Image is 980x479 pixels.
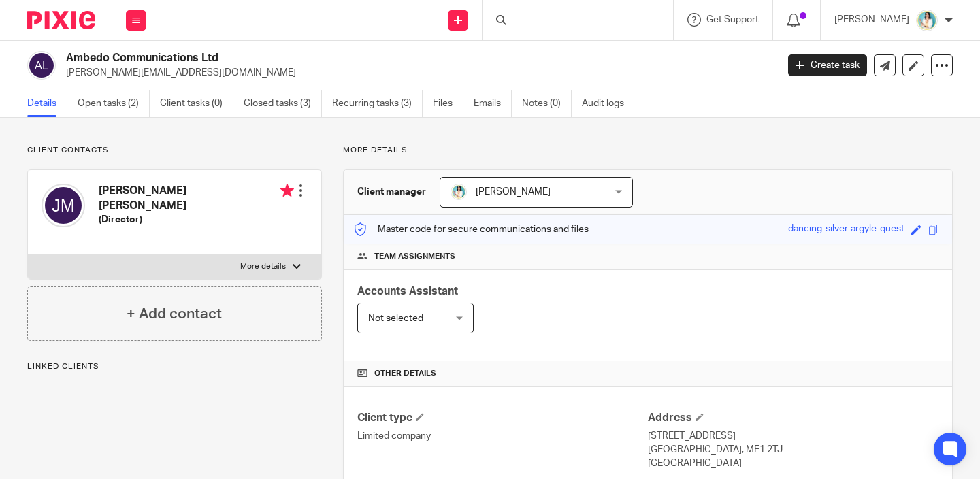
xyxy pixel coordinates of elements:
a: Client tasks (0) [160,90,233,117]
span: Accounts Assistant [357,286,458,297]
h5: (Director) [99,213,294,227]
a: Details [27,90,67,117]
a: Notes (0) [522,90,572,117]
h4: Address [648,411,938,425]
img: Koyn.jpg [916,10,938,31]
h2: Ambedo Communications Ltd [66,51,627,65]
span: Other details [374,368,436,379]
span: Get Support [706,15,759,24]
p: Linked clients [27,361,322,372]
h3: Client manager [357,185,426,199]
i: Primary [280,184,294,197]
a: Recurring tasks (3) [332,90,423,117]
a: Emails [474,90,512,117]
a: Create task [788,54,867,76]
p: Master code for secure communications and files [354,222,589,236]
h4: Client type [357,411,648,425]
img: svg%3E [27,51,56,80]
p: [STREET_ADDRESS] [648,429,938,443]
a: Files [433,90,463,117]
p: [PERSON_NAME] [834,13,909,27]
p: Limited company [357,429,648,443]
h4: + Add contact [127,303,222,325]
div: dancing-silver-argyle-quest [788,222,904,237]
h4: [PERSON_NAME] [PERSON_NAME] [99,184,294,213]
img: Koyn.jpg [451,184,467,200]
p: [PERSON_NAME][EMAIL_ADDRESS][DOMAIN_NAME] [66,66,768,80]
a: Audit logs [582,90,634,117]
span: Team assignments [374,251,455,262]
span: [PERSON_NAME] [476,187,551,197]
p: [GEOGRAPHIC_DATA], ME1 2TJ [648,443,938,457]
img: Pixie [27,11,95,29]
span: Not selected [368,314,423,323]
p: More details [343,145,953,156]
p: [GEOGRAPHIC_DATA] [648,457,938,470]
a: Closed tasks (3) [244,90,322,117]
p: Client contacts [27,145,322,156]
a: Open tasks (2) [78,90,150,117]
p: More details [240,261,286,272]
img: svg%3E [42,184,85,227]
